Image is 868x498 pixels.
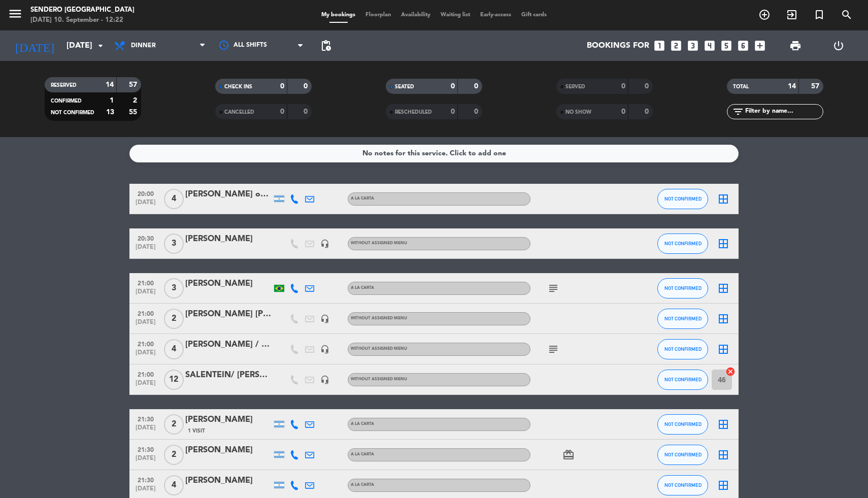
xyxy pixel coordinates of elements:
[547,343,559,355] i: subject
[720,39,733,52] i: looks_5
[474,83,480,90] strong: 0
[320,375,329,384] i: headset_mic
[133,368,158,380] span: 21:00
[395,84,414,89] span: SEATED
[185,188,272,201] div: [PERSON_NAME] orlando
[788,83,796,90] strong: 14
[224,110,254,115] span: CANCELLED
[436,12,475,18] span: Waiting list
[185,369,272,382] div: SALENTEIN/ [PERSON_NAME] ([PERSON_NAME])
[185,277,272,290] div: [PERSON_NAME]
[645,83,651,90] strong: 0
[395,110,432,115] span: RESCHEDULED
[133,199,158,211] span: [DATE]
[725,367,736,377] i: cancel
[717,193,729,205] i: border_all
[664,377,702,382] span: NOT CONFIRMED
[360,12,396,18] span: Floorplan
[565,110,591,115] span: NO SHOW
[657,475,708,495] button: NOT CONFIRMED
[320,239,329,248] i: headset_mic
[733,84,749,89] span: TOTAL
[133,277,158,288] span: 21:00
[304,108,310,115] strong: 0
[717,282,729,294] i: border_all
[280,108,284,115] strong: 0
[8,6,23,21] i: menu
[813,9,825,21] i: turned_in_not
[562,449,575,461] i: card_giftcard
[351,286,374,290] span: A LA CARTA
[51,110,94,115] span: NOT CONFIRMED
[351,422,374,426] span: A LA CARTA
[133,380,158,391] span: [DATE]
[717,418,729,430] i: border_all
[51,83,77,88] span: RESERVED
[185,474,272,487] div: [PERSON_NAME]
[133,455,158,467] span: [DATE]
[133,187,158,199] span: 20:00
[164,414,184,435] span: 2
[645,108,651,115] strong: 0
[164,189,184,209] span: 4
[320,314,329,323] i: headset_mic
[396,12,436,18] span: Availability
[188,427,205,435] span: 1 Visit
[703,39,716,52] i: looks_4
[664,421,702,427] span: NOT CONFIRMED
[133,485,158,497] span: [DATE]
[185,338,272,351] div: [PERSON_NAME] / [PERSON_NAME] /1 [PERSON_NAME] roco
[657,414,708,435] button: NOT CONFIRMED
[110,97,114,104] strong: 1
[717,238,729,250] i: border_all
[320,345,329,354] i: headset_mic
[621,83,625,90] strong: 0
[131,42,156,49] span: Dinner
[133,443,158,455] span: 21:30
[133,232,158,244] span: 20:30
[164,445,184,465] span: 2
[185,413,272,426] div: [PERSON_NAME]
[320,40,332,52] span: pending_actions
[786,9,798,21] i: exit_to_app
[474,108,480,115] strong: 0
[129,81,139,88] strong: 57
[737,39,750,52] i: looks_6
[657,309,708,329] button: NOT CONFIRMED
[185,233,272,246] div: [PERSON_NAME]
[565,84,585,89] span: SERVED
[351,452,374,456] span: A LA CARTA
[164,234,184,254] span: 3
[686,39,699,52] i: looks_3
[133,474,158,485] span: 21:30
[133,413,158,424] span: 21:30
[164,475,184,495] span: 4
[717,343,729,355] i: border_all
[758,9,771,21] i: add_circle_outline
[717,313,729,325] i: border_all
[657,189,708,209] button: NOT CONFIRMED
[657,445,708,465] button: NOT CONFIRMED
[753,39,766,52] i: add_box
[351,241,407,245] span: Without assigned menu
[664,452,702,457] span: NOT CONFIRMED
[664,241,702,246] span: NOT CONFIRMED
[717,479,729,491] i: border_all
[133,319,158,330] span: [DATE]
[164,339,184,359] span: 4
[717,449,729,461] i: border_all
[280,83,284,90] strong: 0
[30,15,135,25] div: [DATE] 10. September - 12:22
[516,12,552,18] span: Gift cards
[664,285,702,291] span: NOT CONFIRMED
[224,84,252,89] span: CHECK INS
[129,109,139,116] strong: 55
[164,278,184,298] span: 3
[670,39,683,52] i: looks_two
[744,106,823,117] input: Filter by name...
[133,244,158,255] span: [DATE]
[653,39,666,52] i: looks_one
[351,316,407,320] span: Without assigned menu
[587,41,649,51] span: Bookings for
[832,40,845,52] i: power_settings_new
